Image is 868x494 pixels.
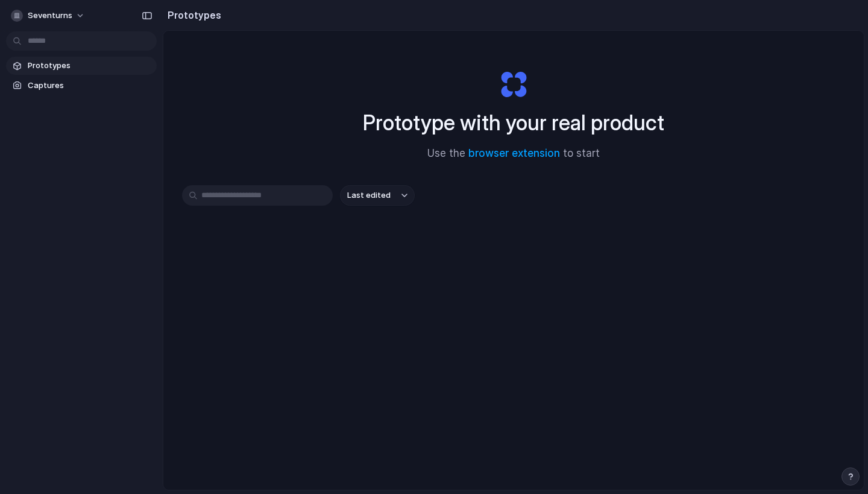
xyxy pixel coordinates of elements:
[363,107,664,139] h1: Prototype with your real product
[28,10,72,22] span: seventurns
[6,57,157,75] a: Prototypes
[427,146,600,162] span: Use the to start
[163,8,221,22] h2: Prototypes
[468,147,560,159] a: browser extension
[340,185,415,206] button: Last edited
[6,77,157,95] a: Captures
[6,6,91,25] button: seventurns
[28,60,152,72] span: Prototypes
[28,80,152,92] span: Captures
[347,189,391,201] span: Last edited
